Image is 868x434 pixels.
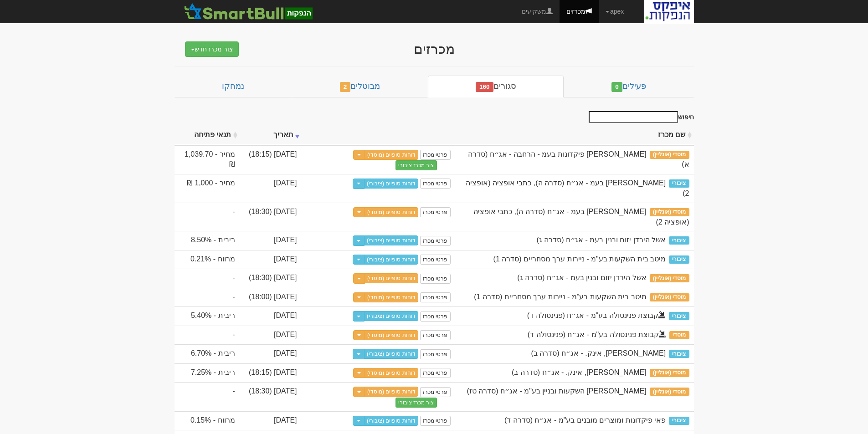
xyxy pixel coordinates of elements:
[175,125,240,145] th: תנאי פתיחה : activate to sort column ascending
[669,236,689,245] span: ציבורי
[240,363,302,383] td: [DATE] (18:15)
[175,306,240,326] td: ריבית - 5.40%
[175,344,240,363] td: ריבית - 6.70%
[185,41,239,57] button: צור מכרז חדש
[395,398,437,408] button: צור מכרז ציבורי
[669,255,689,264] span: ציבורי
[531,349,666,357] span: סטרוברי פילדס ריט, אינק. - אג״ח (סדרה ב)
[650,208,689,216] span: מוסדי (אונליין)
[455,125,694,145] th: שם מכרז : activate to sort column ascending
[240,174,302,203] td: [DATE]
[240,231,302,250] td: [DATE]
[493,255,666,263] span: מיטב בית השקעות בע"מ - ניירות ערך מסחריים (סדרה 1)
[420,255,450,265] a: פרטי מכרז
[240,203,302,231] td: [DATE] (18:30)
[428,76,564,97] a: סגורים
[504,416,666,424] span: פאי פיקדונות ומוצרים מובנים בע"מ - אג״ח (סדרה ד)
[364,255,418,265] a: דוחות סופיים (ציבורי)
[669,331,689,339] span: מוסדי
[528,331,666,338] span: קבוצת פנינסולה בע"מ - אג״ח (פנינסולה ד)
[240,145,302,174] td: [DATE] (18:15)
[365,292,418,302] a: דוחות סופיים (מוסדי)
[467,387,646,395] span: פרשקובסקי השקעות ובניין בע"מ - אג״ח (סדרה טז)
[175,203,240,231] td: -
[420,236,450,246] a: פרטי מכרז
[364,311,418,321] a: דוחות סופיים (ציבורי)
[420,150,450,160] a: פרטי מכרז
[240,250,302,269] td: [DATE]
[420,416,450,426] a: פרטי מכרז
[420,207,450,217] a: פרטי מכרז
[240,411,302,430] td: [DATE]
[512,368,647,376] span: סטרוברי פילדס ריט, אינק. - אג״ח (סדרה ב)
[257,41,612,56] div: מכרזים
[175,382,240,411] td: -
[395,160,437,170] button: צור מכרז ציבורי
[527,311,666,319] span: קבוצת פנינסולה בע"מ - אג״ח (פנינסולה ד)
[650,151,689,159] span: מוסדי (אונליין)
[589,111,678,123] input: חיפוש
[240,306,302,326] td: [DATE]
[175,145,240,174] td: מחיר - 1,039.70 ₪
[292,76,428,97] a: מבוטלים
[420,292,450,302] a: פרטי מכרז
[365,207,418,217] a: דוחות סופיים (מוסדי)
[466,179,689,197] span: לוינסקי עופר בעמ - אג״ח (סדרה ה), כתבי אופציה (אופציה 2)
[175,411,240,430] td: מרווח - 0.15%
[669,312,689,320] span: ציבורי
[240,269,302,288] td: [DATE] (18:30)
[564,76,693,97] a: פעילים
[175,174,240,203] td: מחיר - 1,000 ₪
[420,330,450,340] a: פרטי מכרז
[669,417,689,425] span: ציבורי
[175,326,240,345] td: -
[175,231,240,250] td: ריבית - 8.50%
[175,76,292,97] a: נמחקו
[420,311,450,322] a: פרטי מכרז
[175,363,240,383] td: ריבית - 7.25%
[240,288,302,307] td: [DATE] (18:00)
[537,236,666,244] span: אשל הירדן יזום ובנין בעמ - אג״ח (סדרה ג)
[611,82,622,92] span: 0
[517,274,647,281] span: אשל הירדן יזום ובנין בעמ - אג״ח (סדרה ג)
[175,250,240,269] td: מרווח - 0.21%
[650,388,689,396] span: מוסדי (אונליין)
[650,369,689,377] span: מוסדי (אונליין)
[364,235,418,245] a: דוחות סופיים (ציבורי)
[669,179,689,188] span: ציבורי
[364,349,418,359] a: דוחות סופיים (ציבורי)
[175,288,240,307] td: -
[473,208,689,226] span: לוינסקי עופר בעמ - אג״ח (סדרה ה), כתבי אופציה (אופציה 2)
[420,368,450,378] a: פרטי מכרז
[240,382,302,411] td: [DATE] (18:30)
[476,82,493,92] span: 160
[175,269,240,288] td: -
[650,274,689,282] span: מוסדי (אונליין)
[650,293,689,301] span: מוסדי (אונליין)
[420,179,450,189] a: פרטי מכרז
[340,82,351,92] span: 2
[365,368,418,378] a: דוחות סופיים (מוסדי)
[365,273,418,283] a: דוחות סופיים (מוסדי)
[420,274,450,284] a: פרטי מכרז
[420,349,450,359] a: פרטי מכרז
[240,326,302,345] td: [DATE]
[420,387,450,397] a: פרטי מכרז
[364,416,418,426] a: דוחות סופיים (ציבורי)
[240,125,302,145] th: תאריך : activate to sort column ascending
[364,179,418,189] a: דוחות סופיים (ציבורי)
[669,350,689,358] span: ציבורי
[181,2,315,20] img: SmartBull Logo
[468,150,689,168] span: פאי פלוס פיקדונות בעמ - הרחבה - אג״ח (סדרה א)
[586,111,694,123] label: חיפוש
[365,150,418,160] a: דוחות סופיים (מוסדי)
[240,344,302,363] td: [DATE]
[365,330,418,340] a: דוחות סופיים (מוסדי)
[365,387,418,397] a: דוחות סופיים (מוסדי)
[474,293,647,301] span: מיטב בית השקעות בע"מ - ניירות ערך מסחריים (סדרה 1)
